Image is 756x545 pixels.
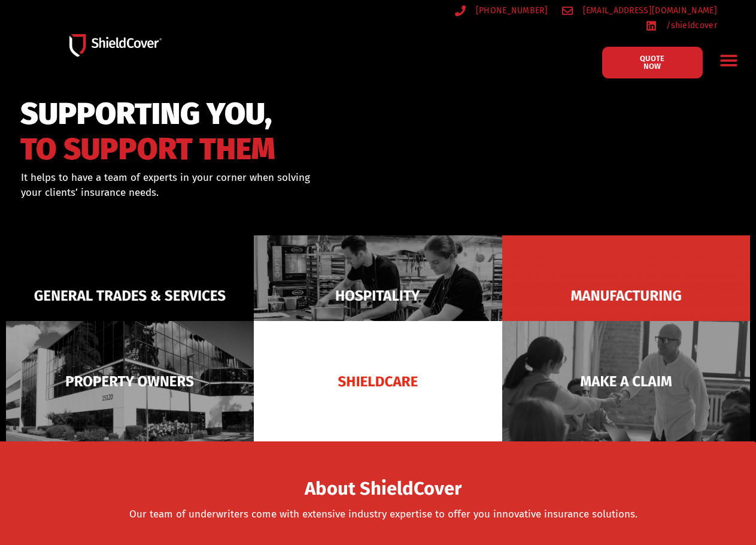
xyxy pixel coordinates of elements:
[455,3,548,18] a: [PHONE_NUMBER]
[129,508,637,520] a: Our team of underwriters come with extensive industry expertise to offer you innovative insurance...
[305,482,462,496] span: About ShieldCover
[473,3,548,18] span: [PHONE_NUMBER]
[580,3,717,18] span: [EMAIL_ADDRESS][DOMAIN_NAME]
[20,102,275,126] span: SUPPORTING YOU,
[305,485,462,497] a: About ShieldCover
[646,18,717,33] a: /shieldcover
[21,185,425,201] p: your clients’ insurance needs.
[715,46,743,74] div: Menu Toggle
[602,47,703,78] a: QUOTE NOW
[663,18,717,33] span: /shieldcover
[562,3,717,18] a: [EMAIL_ADDRESS][DOMAIN_NAME]
[21,170,425,201] div: It helps to have a team of experts in your corner when solving
[69,34,162,57] img: Shield-Cover-Underwriting-Australia-logo-full
[631,54,674,70] span: QUOTE NOW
